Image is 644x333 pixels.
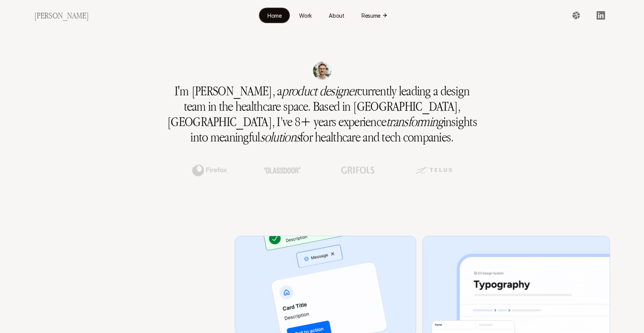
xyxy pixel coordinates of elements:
h1: I'm [PERSON_NAME], a currently leading a design team in the healthcare space. Based in [GEOGRAPHI... [163,83,480,145]
em: transforming [386,113,443,130]
h2: [PERSON_NAME] [34,10,89,21]
img: headshot of Karl [313,62,331,80]
p: Resume [362,12,380,20]
p: About [329,12,345,20]
p: Work [299,12,312,20]
a: Home [259,8,290,23]
p: Home [267,12,282,20]
a: Work [291,8,319,23]
em: product designer [282,83,357,99]
a: Resume [354,8,397,23]
a: About [321,8,352,23]
em: solutions [260,129,301,145]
